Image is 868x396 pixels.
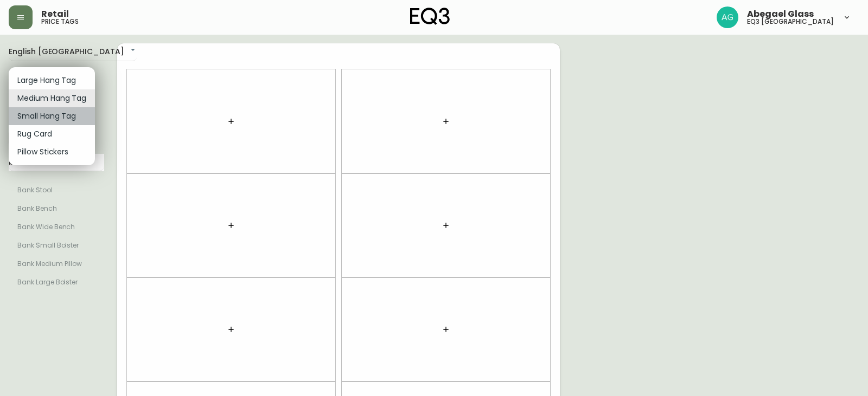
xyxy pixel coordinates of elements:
li: Medium Hang Tag [9,89,95,107]
li: Small Hang Tag [9,107,95,125]
div: [PERSON_NAME] 87 in Extended Sofa [33,44,150,72]
li: Pillow Stickers [9,143,95,161]
li: Rug Card [9,125,95,143]
li: Large Hang Tag [9,72,95,89]
div: 87.25w × 34.5d × 32.25h [33,76,150,86]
